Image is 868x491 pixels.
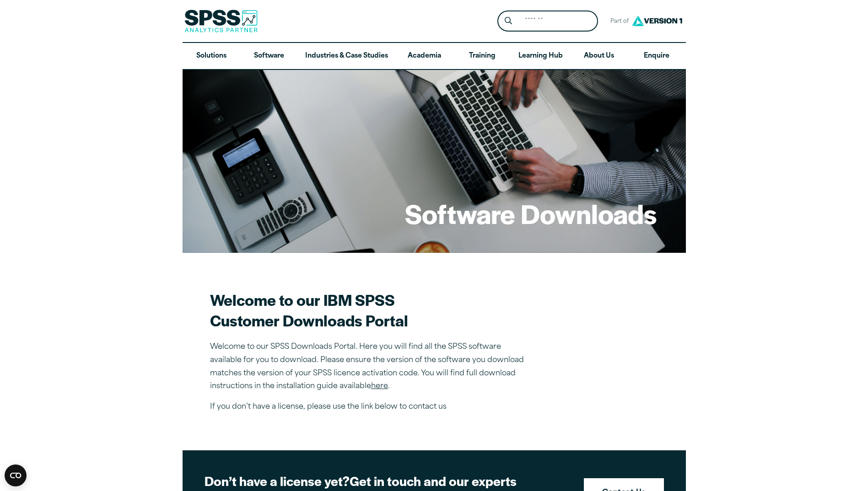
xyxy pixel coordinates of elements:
a: Enquire [628,43,685,69]
strong: Don’t have a license yet? [205,471,350,490]
p: If you don’t have a license, please use the link below to contact us [210,400,530,414]
a: Training [453,43,511,69]
a: Industries & Case Studies [298,43,395,69]
span: Part of [605,15,630,28]
a: here [371,383,388,390]
p: Welcome to our SPSS Downloads Portal. Here you will find all the SPSS software available for you ... [210,341,530,393]
img: SPSS Analytics Partner [184,10,258,32]
a: Software [240,43,298,69]
a: Academia [395,43,453,69]
button: Search magnifying glass icon [500,13,517,30]
svg: Search magnifying glass icon [505,17,512,25]
h2: Welcome to our IBM SPSS Customer Downloads Portal [210,289,530,331]
a: About Us [570,43,628,69]
nav: Desktop version of site main menu [183,43,686,69]
a: Learning Hub [511,43,570,69]
h1: Software Downloads [405,196,657,231]
button: Open CMP widget [5,464,27,486]
img: Version1 Logo [630,12,685,29]
form: Site Header Search Form [497,11,598,32]
a: Solutions [183,43,240,69]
